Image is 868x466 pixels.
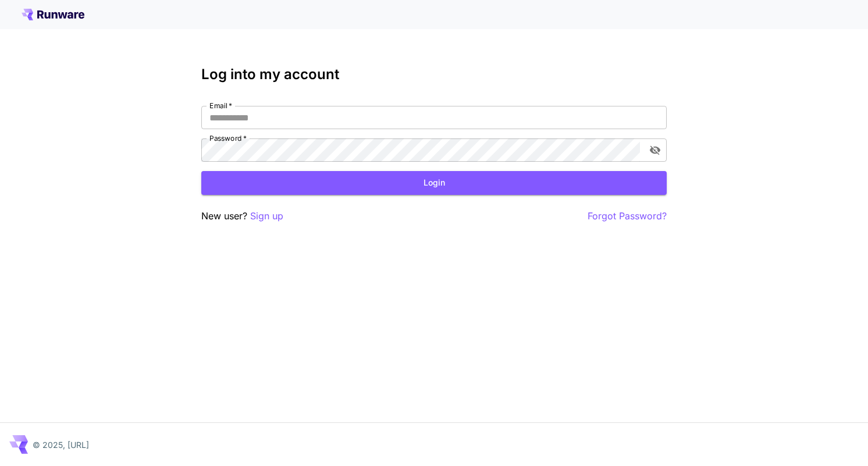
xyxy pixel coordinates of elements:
[209,101,232,111] label: Email
[201,66,667,83] h3: Log into my account
[201,171,667,195] button: Login
[250,209,283,223] button: Sign up
[645,140,666,161] button: toggle password visibility
[588,209,667,223] button: Forgot Password?
[33,439,89,451] p: © 2025, [URL]
[209,133,247,143] label: Password
[201,209,283,223] p: New user?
